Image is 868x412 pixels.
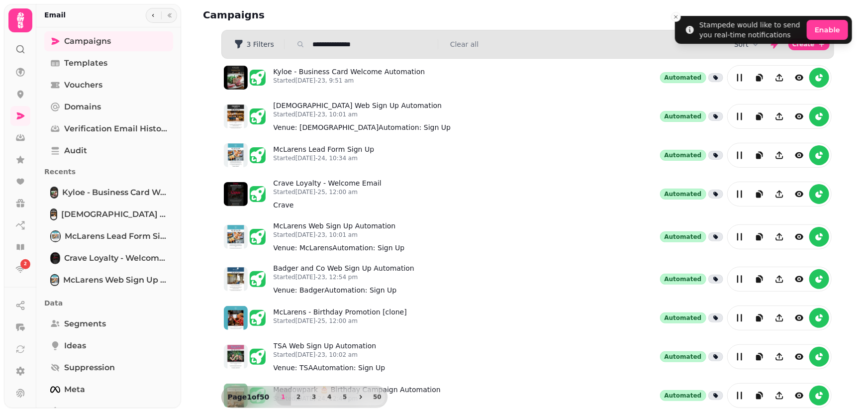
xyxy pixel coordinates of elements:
button: 50 [369,389,385,406]
p: Started [DATE]-23, 12:54 pm [274,273,414,281]
button: duplicate [750,308,770,328]
img: Crave Loyalty - Welcome Email [51,253,59,263]
p: Recents [44,163,173,181]
span: Venue: McLarens [274,244,333,252]
button: 3 [306,389,322,406]
button: reports [809,308,829,328]
div: Automated [660,111,706,122]
p: Started [DATE]-25, 12:00 am [274,317,407,325]
span: Venue: TSA [274,364,313,372]
span: Templates [64,57,107,69]
button: reports [809,184,829,204]
button: reports [809,227,829,247]
button: 1 [275,389,291,406]
span: McLarens Lead Form Sign Up [65,230,167,242]
button: view [789,68,809,88]
span: Segments [64,318,106,330]
nav: Pagination [275,389,385,406]
a: McLarens Web Sign Up AutomationStarted[DATE]-23, 10:01 amVenue: McLarenscloseAutomation: Sign Upc... [274,221,405,253]
img: McLarens Web Sign Up Automation [51,275,58,285]
img: aHR0cHM6Ly9zdGFtcGVkZS1zZXJ2aWNlLXByb2QtdGVtcGxhdGUtcHJldmlld3MuczMuZXUtd2VzdC0xLmFtYXpvbmF3cy5jb... [224,182,248,206]
button: Enable [807,20,848,40]
img: McLarens Lead Form Sign Up [51,231,60,241]
button: duplicate [750,106,770,126]
span: Create [792,41,815,47]
a: Crave Loyalty - Welcome EmailStarted[DATE]-25, 12:00 amCraveclose [274,178,382,210]
button: reports [809,68,829,88]
button: view [789,269,809,289]
button: duplicate [750,145,770,165]
span: McLarens Web Sign Up Automation [63,274,167,286]
div: Automated [660,231,706,242]
a: Badger and Co Web Sign Up AutomationStarted[DATE]-23, 12:54 pmVenue: BadgercloseAutomation: Sign ... [274,263,414,295]
p: Started [DATE]-25, 12:00 am [274,188,382,196]
a: Meta [44,380,173,400]
button: reports [809,347,829,367]
span: 50 [373,394,381,400]
button: view [789,227,809,247]
span: [DEMOGRAPHIC_DATA] Web Sign Up Automation [61,208,167,220]
button: Close toast [671,12,681,22]
a: [DEMOGRAPHIC_DATA] Web Sign Up AutomationStarted[DATE]-23, 10:01 amVenue: [DEMOGRAPHIC_DATA]close... [274,101,451,132]
div: Automated [660,390,706,401]
span: Crave [274,201,294,209]
a: Segments [44,314,173,334]
button: 2 [290,389,306,406]
button: 5 [337,389,353,406]
button: duplicate [750,386,770,406]
button: edit [730,145,750,165]
a: 2 [10,259,30,279]
p: Data [44,294,173,312]
img: aHR0cHM6Ly9zdGFtcGVkZS1zZXJ2aWNlLXByb2QtdGVtcGxhdGUtcHJldmlld3MuczMuZXUtd2VzdC0xLmFtYXpvbmF3cy5jb... [224,267,248,291]
a: Suppression [44,358,173,378]
button: next [352,389,369,406]
div: Automated [660,351,706,362]
div: Automated [660,150,706,161]
span: Automation: Sign Up [313,364,385,372]
span: 2 [294,394,302,400]
a: Kyloe - Business Card Welcome AutomationStarted[DATE]-23, 9:51 am [274,67,425,89]
span: 2 [24,261,27,268]
button: reports [809,386,829,406]
a: McLarens - Birthday Promotion [clone]Started[DATE]-25, 12:00 am [274,307,407,329]
span: Verification email history [64,123,167,135]
h2: Campaigns [203,8,394,22]
button: duplicate [750,269,770,289]
a: Domains [44,97,173,117]
span: Meta [64,384,85,396]
img: aHR0cHM6Ly9zdGFtcGVkZS1zZXJ2aWNlLXByb2QtdGVtcGxhdGUtcHJldmlld3MuczMuZXUtd2VzdC0xLmFtYXpvbmF3cy5jb... [224,104,248,128]
button: edit [730,68,750,88]
span: Suppression [64,362,115,374]
a: Meadowpark 🎂 Birthday Campaign AutomationStarted[DATE]-24, 12:44 pm [274,385,441,407]
button: reports [809,145,829,165]
button: 4 [321,389,337,406]
button: edit [730,184,750,204]
a: Audit [44,141,173,161]
button: Clear all [450,39,479,49]
span: Vouchers [64,79,102,91]
button: Share campaign preview [770,308,789,328]
img: Kyloe - Business Card Welcome Automation [51,188,57,198]
img: aHR0cHM6Ly9zdGFtcGVkZS1zZXJ2aWNlLXByb2QtdGVtcGxhdGUtcHJldmlld3MuczMuZXUtd2VzdC0xLmFtYXpvbmF3cy5jb... [224,306,248,330]
button: view [789,347,809,367]
button: Sort [734,39,761,49]
button: view [789,106,809,126]
span: Audit [64,145,87,157]
div: Automated [660,274,706,285]
img: aHR0cHM6Ly9zdGFtcGVkZS1zZXJ2aWNlLXByb2QtdGVtcGxhdGUtcHJldmlld3MuczMuZXUtd2VzdC0xLmFtYXpvbmF3cy5jb... [224,66,248,90]
button: Share campaign preview [770,269,789,289]
span: Automation: Sign Up [333,244,405,252]
span: 4 [325,394,333,400]
p: Started [DATE]-23, 9:51 am [274,77,425,85]
button: 3 Filters [226,36,282,52]
img: aHR0cHM6Ly9zdGFtcGVkZS1zZXJ2aWNlLXByb2QtdGVtcGxhdGUtcHJldmlld3MuczMuZXUtd2VzdC0xLmFtYXpvbmF3cy5jb... [224,345,248,369]
p: Started [DATE]-23, 10:01 am [274,231,405,239]
button: duplicate [750,184,770,204]
span: Venue: [DEMOGRAPHIC_DATA] [274,123,379,131]
img: aHR0cHM6Ly9zdGFtcGVkZS1zZXJ2aWNlLXByb2QtdGVtcGxhdGUtcHJldmlld3MuczMuZXUtd2VzdC0xLmFtYXpvbmF3cy5jb... [224,384,248,408]
button: reports [809,269,829,289]
a: Campaigns [44,31,173,51]
button: duplicate [750,227,770,247]
p: Started [DATE]-23, 10:01 am [274,110,451,118]
span: Campaigns [64,35,111,47]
